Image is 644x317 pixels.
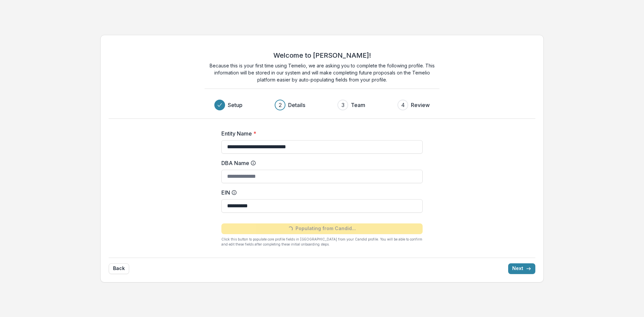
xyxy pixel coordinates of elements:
h3: Review [411,101,430,109]
div: 4 [401,101,405,109]
h3: Setup [228,101,243,109]
button: Populating from Candid... [221,223,423,234]
button: Back [109,263,129,274]
label: DBA Name [221,159,419,167]
label: EIN [221,189,419,197]
p: Because this is your first time using Temelio, we are asking you to complete the following profil... [205,62,439,83]
div: 2 [279,101,282,109]
h3: Details [288,101,305,109]
div: Progress [214,100,430,110]
p: Click this button to populate core profile fields in [GEOGRAPHIC_DATA] from your Candid profile. ... [221,237,423,247]
label: Entity Name [221,129,419,138]
h2: Welcome to [PERSON_NAME]! [273,51,371,59]
h3: Team [351,101,365,109]
button: Next [508,263,535,274]
div: 3 [341,101,344,109]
